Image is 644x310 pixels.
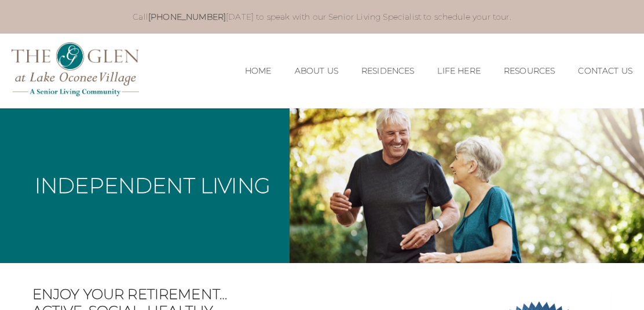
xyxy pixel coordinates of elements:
[148,12,226,22] a: [PHONE_NUMBER]
[361,66,415,76] a: Residences
[295,66,338,76] a: About Us
[35,175,270,196] h1: Independent Living
[578,66,632,76] a: Contact Us
[44,12,601,22] p: Call [DATE] to speak with our Senior Living Specialist to schedule your tour.
[32,286,450,303] span: Enjoy your retirement…
[504,66,555,76] a: Resources
[245,66,272,76] a: Home
[12,42,139,96] img: The Glen Lake Oconee Home
[437,66,480,76] a: Life Here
